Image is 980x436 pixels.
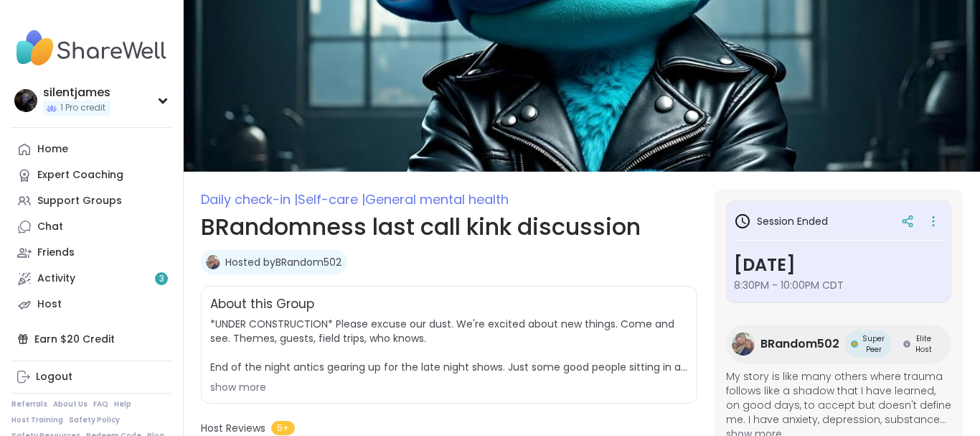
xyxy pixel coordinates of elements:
[11,292,171,317] a: Host
[36,370,72,384] div: Logout
[210,317,688,374] span: *UNDER CONSTRUCTION* Please excuse our dust. We're excited about new things. Come and see. Themes...
[93,399,108,409] a: FAQ
[11,415,63,425] a: Host Training
[37,142,68,157] div: Home
[210,295,314,314] h2: About this Group
[298,190,365,208] span: Self-care |
[11,214,171,240] a: Chat
[734,252,943,278] h3: [DATE]
[760,335,839,353] span: BRandom502
[11,240,171,266] a: Friends
[11,364,171,390] a: Logout
[903,340,910,348] img: Elite Host
[734,278,943,292] span: 8:30PM - 10:00PM CDT
[11,162,171,188] a: Expert Coaching
[201,190,298,208] span: Daily check-in |
[159,273,164,285] span: 3
[861,333,886,355] span: Super Peer
[732,333,755,356] img: BRandom502
[201,421,265,436] span: Host Reviews
[271,421,295,435] span: 5+
[37,220,63,234] div: Chat
[726,369,951,427] span: My story is like many others where trauma follows like a shadow that I have learned, on good days...
[14,89,37,112] img: silentjames
[37,297,62,312] div: Host
[726,325,951,363] a: BRandom502BRandom502Super PeerSuper PeerElite HostElite Host
[734,213,828,230] h3: Session Ended
[11,399,47,409] a: Referrals
[37,168,123,182] div: Expert Coaching
[37,194,122,208] div: Support Groups
[210,380,688,394] div: show more
[37,246,75,260] div: Friends
[11,23,171,73] img: ShareWell Nav Logo
[225,255,341,269] a: Hosted byBRandom502
[37,272,75,286] div: Activity
[201,210,697,244] h1: BRandomness last call kink discussion
[206,255,220,269] img: BRandom502
[69,415,120,425] a: Safety Policy
[11,188,171,214] a: Support Groups
[851,340,858,348] img: Super Peer
[114,399,131,409] a: Help
[913,333,934,355] span: Elite Host
[11,266,171,292] a: Activity3
[60,102,105,114] span: 1 Pro credit
[43,85,110,101] div: silentjames
[11,136,171,162] a: Home
[53,399,88,409] a: About Us
[11,326,171,352] div: Earn $20 Credit
[365,190,509,208] span: General mental health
